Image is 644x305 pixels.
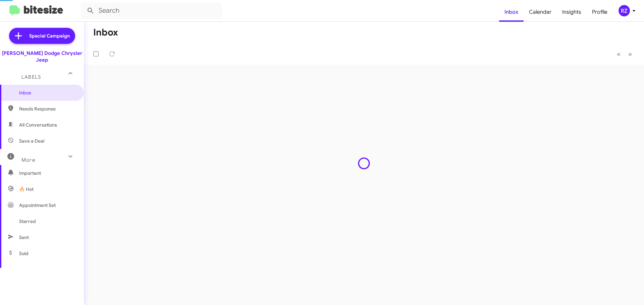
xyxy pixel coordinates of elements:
[613,47,625,61] button: Previous
[619,5,630,16] div: RZ
[19,202,56,209] span: Appointment Set
[19,105,76,112] span: Needs Response
[613,5,637,16] button: RZ
[29,32,70,39] span: Special Campaign
[19,266,55,273] span: Sold Responded
[9,28,75,44] a: Special Campaign
[613,47,636,61] nav: Page navigation example
[19,234,29,241] span: Sent
[19,250,29,257] span: Sold
[81,3,222,19] input: Search
[93,27,118,38] h1: Inbox
[19,122,57,128] span: All Conversations
[524,2,557,22] a: Calendar
[617,50,621,58] span: «
[19,89,76,96] span: Inbox
[624,47,636,61] button: Next
[499,2,524,22] a: Inbox
[19,218,36,225] span: Starred
[21,157,35,163] span: More
[19,186,34,193] span: 🔥 Hot
[628,50,632,58] span: »
[21,74,41,80] span: Labels
[19,138,44,144] span: Save a Deal
[587,2,613,22] a: Profile
[19,170,76,176] span: Important
[557,2,587,22] a: Insights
